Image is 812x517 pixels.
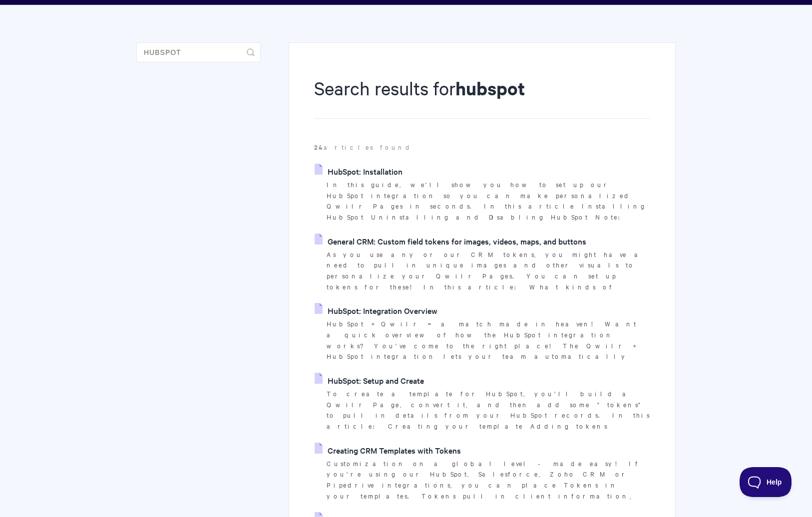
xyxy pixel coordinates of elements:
[314,142,650,153] p: articles found
[740,467,792,497] iframe: Toggle Customer Support
[315,234,586,249] a: General CRM: Custom field tokens for images, videos, maps, and buttons
[327,388,650,432] p: To create a template for HubSpot, you'll build a Qwilr Page, convert it, and then add some "token...
[315,443,461,458] a: Creating CRM Templates with Tokens
[314,142,324,152] strong: 24
[136,42,261,62] input: Search
[327,179,650,223] p: In this guide, we'll show you how to set up our HubSpot integration so you can make personalized ...
[315,303,437,318] a: HubSpot: Integration Overview
[315,373,424,388] a: HubSpot: Setup and Create
[314,75,650,119] h1: Search results for
[327,458,650,502] p: Customization on a global level - made easy! If you're using our HubSpot, Salesforce, Zoho CRM or...
[455,76,525,100] strong: hubspot
[327,318,650,362] p: HubSpot + Qwilr = a match made in heaven! Want a quick overview of how the HubSpot integration wo...
[315,164,403,179] a: HubSpot: Installation
[327,249,650,292] p: As you use any or our CRM tokens, you might have a need to pull in unique images and other visual...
